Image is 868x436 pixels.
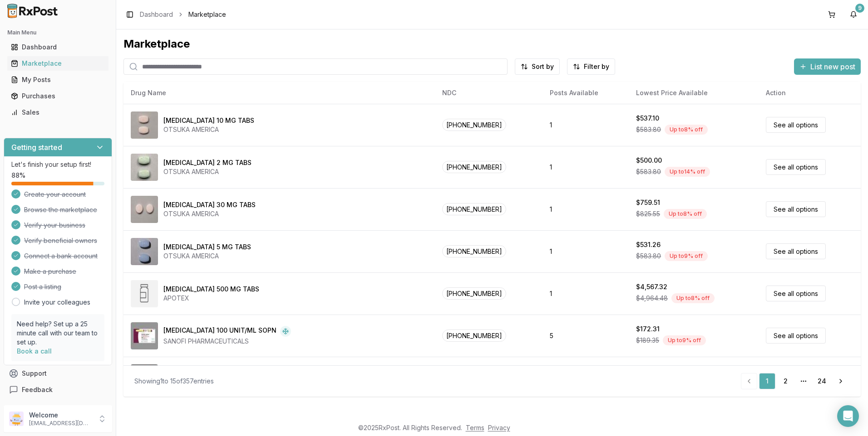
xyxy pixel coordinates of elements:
th: Drug Name [123,82,435,104]
td: 1 [542,104,629,146]
button: Purchases [4,89,112,103]
a: See all options [766,243,826,259]
div: OTSUKA AMERICA [163,252,251,261]
div: 9 [855,4,864,13]
div: Purchases [11,92,105,101]
div: OTSUKA AMERICA [163,209,256,218]
a: Dashboard [7,39,108,55]
nav: pagination [741,373,850,389]
div: OTSUKA AMERICA [163,125,254,134]
div: $537.10 [636,114,659,123]
th: Action [759,82,861,104]
button: Support [4,365,112,382]
img: Admelog SoloStar 100 UNIT/ML SOPN [131,322,158,349]
div: [MEDICAL_DATA] 2 MG TABS [163,158,252,167]
button: Sort by [515,58,560,75]
a: Go to next page [832,373,850,389]
p: [EMAIL_ADDRESS][DOMAIN_NAME] [29,420,92,427]
button: Marketplace [4,56,112,71]
a: See all options [766,328,826,344]
a: Book a call [17,347,52,355]
span: Post a listing [24,282,61,291]
span: $583.80 [636,252,661,261]
span: Filter by [584,62,609,71]
div: Showing 1 to 15 of 357 entries [134,377,214,386]
button: My Posts [4,73,112,87]
div: My Posts [11,75,105,84]
a: Invite your colleagues [24,298,90,307]
img: User avatar [9,412,24,426]
a: See all options [766,159,826,175]
td: 5 [542,315,629,357]
span: Verify your business [24,221,85,230]
div: Open Intercom Messenger [837,405,859,427]
span: [PHONE_NUMBER] [442,329,506,342]
span: $4,964.48 [636,294,668,303]
div: $759.51 [636,198,660,207]
div: Up to 8 % off [671,293,715,303]
button: Feedback [4,382,112,398]
a: Marketplace [7,55,108,72]
a: 2 [777,373,794,389]
div: [MEDICAL_DATA] 30 MG TABS [163,200,256,209]
p: Let's finish your setup first! [11,160,104,169]
span: [PHONE_NUMBER] [442,245,506,257]
span: $189.35 [636,336,659,345]
button: Dashboard [4,40,112,54]
p: Welcome [29,411,92,420]
div: Dashboard [11,43,105,52]
div: $172.31 [636,325,660,334]
a: My Posts [7,72,108,88]
a: Purchases [7,88,108,104]
span: List new post [810,61,855,72]
button: Filter by [567,58,615,75]
a: Privacy [488,424,510,431]
td: 2 [542,357,629,399]
div: Marketplace [123,37,861,51]
div: [MEDICAL_DATA] 100 UNIT/ML SOPN [163,326,276,337]
div: $531.26 [636,240,661,249]
span: $583.80 [636,167,661,176]
p: Need help? Set up a 25 minute call with our team to set up. [17,320,99,347]
div: [MEDICAL_DATA] 500 MG TABS [163,285,259,294]
span: Sort by [532,62,554,71]
td: 1 [542,188,629,230]
div: Up to 9 % off [665,251,708,261]
img: Abilify 10 MG TABS [131,111,158,139]
div: $500.00 [636,156,662,165]
span: Feedback [22,385,53,394]
div: OTSUKA AMERICA [163,167,252,176]
span: Make a purchase [24,267,76,276]
span: [PHONE_NUMBER] [442,161,506,173]
a: 24 [814,373,830,389]
button: Sales [4,105,112,120]
img: RxPost Logo [4,4,62,18]
div: Sales [11,108,105,117]
span: Create your account [24,190,86,199]
img: Abilify 30 MG TABS [131,196,158,223]
h2: Main Menu [7,29,108,36]
span: $825.55 [636,209,660,218]
span: $583.80 [636,125,661,134]
button: List new post [794,58,861,75]
h3: Getting started [11,142,62,153]
span: [PHONE_NUMBER] [442,203,506,215]
span: Marketplace [188,10,226,19]
div: Up to 9 % off [663,335,706,345]
span: Browse the marketplace [24,205,97,214]
a: Sales [7,104,108,121]
a: Terms [466,424,484,431]
span: [PHONE_NUMBER] [442,287,506,300]
div: APOTEX [163,294,259,303]
img: Abiraterone Acetate 500 MG TABS [131,280,158,307]
a: 1 [759,373,775,389]
div: [MEDICAL_DATA] 10 MG TABS [163,116,254,125]
a: See all options [766,286,826,301]
span: Connect a bank account [24,252,98,261]
td: 1 [542,272,629,315]
div: Up to 8 % off [665,125,708,135]
td: 1 [542,146,629,188]
div: Marketplace [11,59,105,68]
img: Abilify 5 MG TABS [131,238,158,265]
span: [PHONE_NUMBER] [442,119,506,131]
